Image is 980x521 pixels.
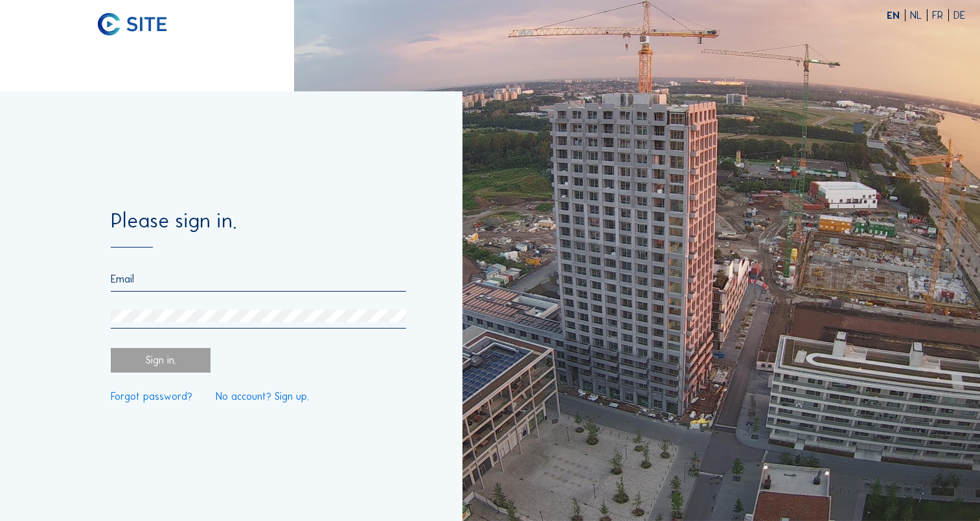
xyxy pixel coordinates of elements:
[910,10,928,21] div: NL
[111,211,406,248] div: Please sign in.
[953,10,965,21] div: DE
[111,391,192,402] a: Forgot password?
[111,273,406,285] input: Email
[111,348,211,373] div: Sign in.
[216,391,309,402] a: No account? Sign up.
[932,10,949,21] div: FR
[887,10,906,21] div: EN
[98,13,166,36] img: C-SITE logo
